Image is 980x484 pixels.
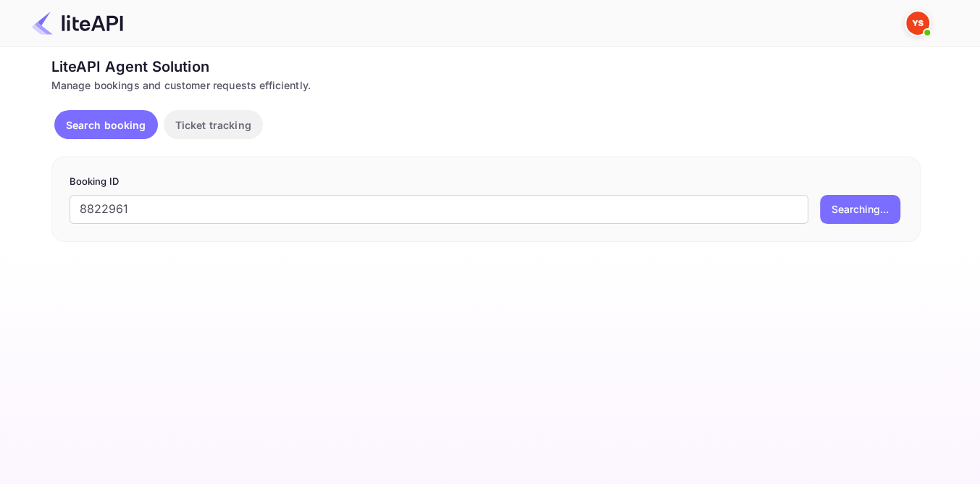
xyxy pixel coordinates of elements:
img: Yandex Support [906,12,929,35]
p: Ticket tracking [175,117,251,133]
p: Booking ID [70,175,902,189]
div: Manage bookings and customer requests efficiently. [51,78,921,93]
div: LiteAPI Agent Solution [51,56,921,78]
p: Search booking [66,117,146,133]
img: LiteAPI Logo [32,12,123,35]
input: Enter Booking ID (e.g., 63782194) [70,195,808,224]
button: Searching... [820,195,900,224]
